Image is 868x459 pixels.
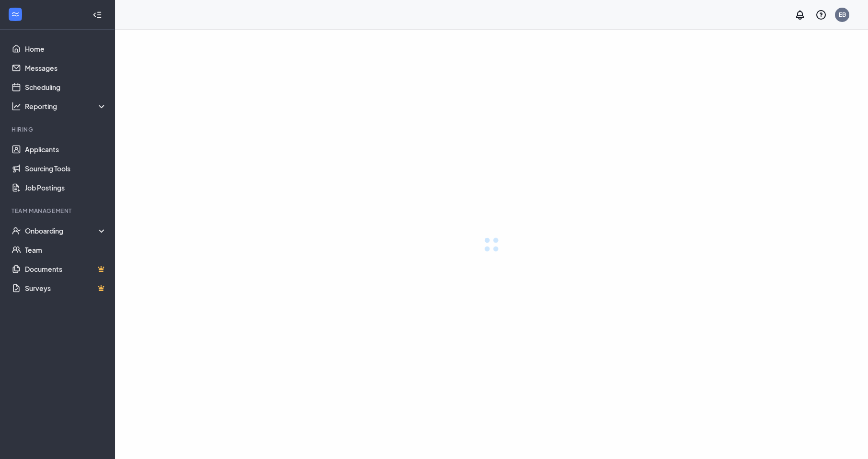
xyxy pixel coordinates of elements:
[25,78,107,97] a: Scheduling
[839,11,846,19] div: EB
[25,140,107,159] a: Applicants
[11,207,105,215] div: Team Management
[11,125,105,134] div: Hiring
[92,10,102,20] svg: Collapse
[815,9,827,21] svg: QuestionInfo
[11,10,20,19] svg: WorkstreamLogo
[25,226,107,235] div: Onboarding
[25,39,107,58] a: Home
[25,240,107,259] a: Team
[794,9,806,21] svg: Notifications
[25,58,107,78] a: Messages
[25,178,107,197] a: Job Postings
[25,279,107,298] a: SurveysCrown
[11,226,21,235] svg: UserCheck
[11,101,21,111] svg: Analysis
[25,159,107,178] a: Sourcing Tools
[25,101,107,111] div: Reporting
[25,259,107,279] a: DocumentsCrown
